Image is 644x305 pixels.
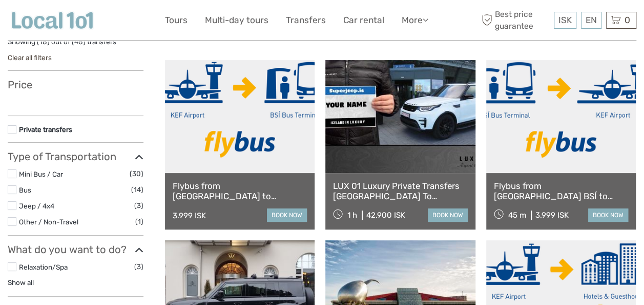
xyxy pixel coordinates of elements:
a: Jeep / 4x4 [19,202,54,210]
span: (3) [134,261,143,273]
a: Transfers [286,13,326,28]
span: 1 h [347,211,357,220]
span: (14) [131,184,143,196]
h3: Price [8,79,143,91]
a: book now [428,208,468,222]
label: 48 [74,37,83,47]
img: Local 101 [8,8,97,33]
a: More [402,13,428,28]
a: Car rental [343,13,384,28]
a: Show all [8,278,34,287]
a: LUX 01 Luxury Private Transfers [GEOGRAPHIC_DATA] To [GEOGRAPHIC_DATA] [333,181,467,202]
span: ISK [558,15,572,25]
h3: What do you want to do? [8,243,143,256]
h3: Type of Transportation [8,150,143,163]
a: Mini Bus / Car [19,170,63,178]
a: Multi-day tours [205,13,268,28]
a: Relaxation/Spa [19,263,68,271]
a: book now [588,208,628,222]
a: Flybus from [GEOGRAPHIC_DATA] BSÍ to [GEOGRAPHIC_DATA] [494,181,628,202]
span: 45 m [508,211,526,220]
div: EN [581,12,601,29]
a: Tours [165,13,188,28]
a: book now [267,208,307,222]
div: 42.900 ISK [366,211,405,220]
a: Other / Non-Travel [19,218,78,226]
a: Clear all filters [8,53,52,62]
span: Best price guarantee [479,9,551,31]
a: Bus [19,186,31,194]
span: 0 [623,15,632,25]
a: Flybus from [GEOGRAPHIC_DATA] to [GEOGRAPHIC_DATA] BSÍ [173,181,307,202]
label: 18 [39,37,47,47]
a: Private transfers [19,125,72,134]
div: Showing ( ) out of ( ) transfers [8,37,143,53]
span: (1) [135,216,143,227]
span: (3) [134,200,143,212]
div: 3.999 ISK [173,211,206,220]
span: (30) [130,168,143,180]
div: 3.999 ISK [535,211,569,220]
